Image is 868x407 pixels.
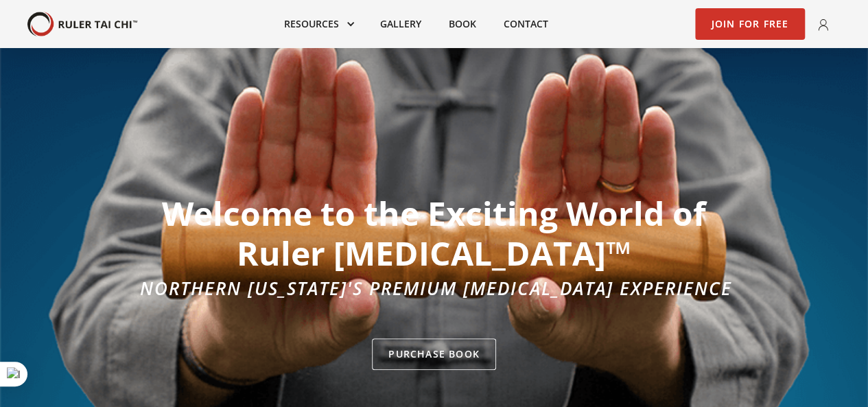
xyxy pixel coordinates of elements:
[136,194,732,272] h1: Welcome to the Exciting World of Ruler [MEDICAL_DATA]™
[366,9,435,39] a: Gallery
[136,279,732,297] div: Northern [US_STATE]'s Premium [MEDICAL_DATA] Experience
[270,9,366,39] div: Resources
[435,9,490,39] a: Book
[490,9,562,39] a: Contact
[27,12,137,37] img: Your Brand Name
[372,338,496,370] a: Purchase Book
[27,12,137,37] a: home
[695,8,806,40] a: Join for Free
